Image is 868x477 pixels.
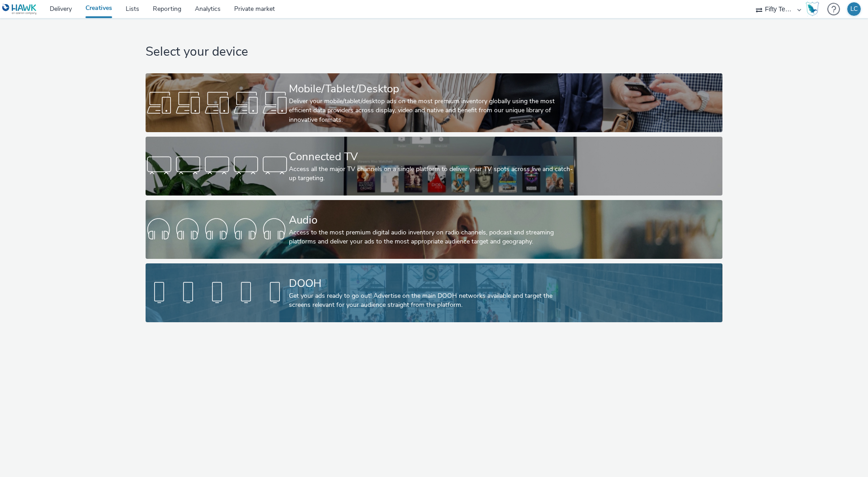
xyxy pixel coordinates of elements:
[146,43,722,61] h1: Select your device
[146,137,722,196] a: Connected TVAccess all the major TV channels on a single platform to deliver your TV spots across...
[146,200,722,259] a: AudioAccess to the most premium digital audio inventory on radio channels, podcast and streaming ...
[289,81,576,97] div: Mobile/Tablet/Desktop
[289,97,576,124] div: Deliver your mobile/tablet/desktop ads on the most premium inventory globally using the most effi...
[289,228,576,247] div: Access to the most premium digital audio inventory on radio channels, podcast and streaming platf...
[146,263,722,322] a: DOOHGet your ads ready to go out! Advertise on the main DOOH networks available and target the sc...
[806,2,823,16] a: Hawk Academy
[146,73,722,132] a: Mobile/Tablet/DesktopDeliver your mobile/tablet/desktop ads on the most premium inventory globall...
[289,276,576,291] div: DOOH
[289,165,576,183] div: Access all the major TV channels on a single platform to deliver your TV spots across live and ca...
[2,4,37,15] img: undefined Logo
[289,291,576,310] div: Get your ads ready to go out! Advertise on the main DOOH networks available and target the screen...
[850,2,858,16] div: LC
[806,2,819,16] img: Hawk Academy
[289,212,576,228] div: Audio
[289,149,576,165] div: Connected TV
